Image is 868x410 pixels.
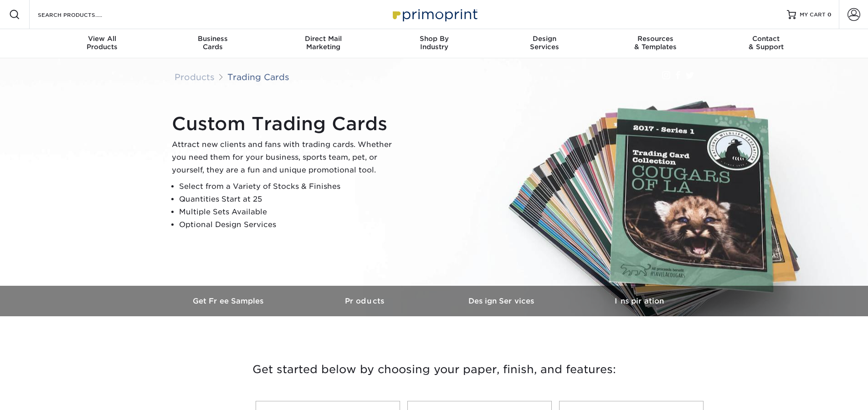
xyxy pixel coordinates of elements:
[600,35,711,43] span: Resources
[711,35,822,51] div: & Support
[571,297,708,305] h3: Inspiration
[168,349,701,390] h3: Get started below by choosing your paper, finish, and features:
[827,11,832,18] span: 0
[172,113,400,135] h1: Custom Trading Cards
[711,35,822,43] span: Contact
[600,35,711,51] div: & Templates
[489,29,600,58] a: DesignServices
[175,72,215,82] a: Products
[268,35,379,51] div: Marketing
[489,35,600,51] div: Services
[227,72,289,82] a: Trading Cards
[434,286,571,316] a: Design Services
[161,286,298,316] a: Get Free Samples
[157,29,268,58] a: BusinessCards
[298,286,434,316] a: Products
[268,35,379,43] span: Direct Mail
[298,297,434,305] h3: Products
[571,286,708,316] a: Inspiration
[179,206,400,218] li: Multiple Sets Available
[179,180,400,193] li: Select from a Variety of Stocks & Finishes
[434,297,571,305] h3: Design Services
[47,29,158,58] a: View AllProducts
[172,138,400,177] p: Attract new clients and fans with trading cards. Whether you need them for your business, sports ...
[389,5,480,24] img: Primoprint
[161,297,298,305] h3: Get Free Samples
[179,193,400,206] li: Quantities Start at 25
[711,29,822,58] a: Contact& Support
[157,35,268,43] span: Business
[37,9,126,20] input: SEARCH PRODUCTS.....
[379,35,489,43] span: Shop By
[268,29,379,58] a: Direct MailMarketing
[379,35,489,51] div: Industry
[379,29,489,58] a: Shop ByIndustry
[800,11,826,19] span: MY CART
[489,35,600,43] span: Design
[47,35,158,51] div: Products
[179,218,400,231] li: Optional Design Services
[600,29,711,58] a: Resources& Templates
[47,35,158,43] span: View All
[157,35,268,51] div: Cards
